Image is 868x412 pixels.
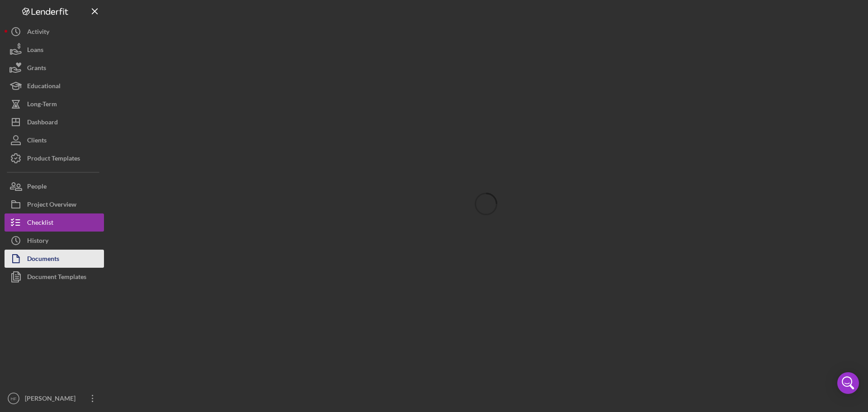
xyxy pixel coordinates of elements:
button: Activity [5,23,104,41]
button: Clients [5,131,104,149]
div: Loans [27,41,43,61]
div: People [27,177,47,198]
button: History [5,232,104,250]
div: Documents [27,250,59,270]
div: Clients [27,131,47,152]
button: Dashboard [5,113,104,131]
button: Loans [5,41,104,59]
div: Activity [27,23,49,43]
div: Open Intercom Messenger [837,372,859,394]
button: Product Templates [5,149,104,167]
div: Educational [27,77,61,97]
button: Grants [5,59,104,77]
div: Long-Term [27,95,57,115]
button: Long-Term [5,95,104,113]
button: Project Overview [5,195,104,213]
div: Product Templates [27,149,80,170]
div: [PERSON_NAME] [23,389,81,410]
button: Checklist [5,213,104,232]
button: People [5,177,104,195]
div: Grants [27,59,46,79]
button: Educational [5,77,104,95]
div: Checklist [27,213,53,234]
text: HF [11,396,17,401]
div: Dashboard [27,113,58,133]
button: HF[PERSON_NAME] [5,389,104,407]
button: Document Templates [5,268,104,286]
div: Project Overview [27,195,76,216]
button: Documents [5,250,104,268]
div: History [27,232,48,252]
div: Document Templates [27,268,86,288]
